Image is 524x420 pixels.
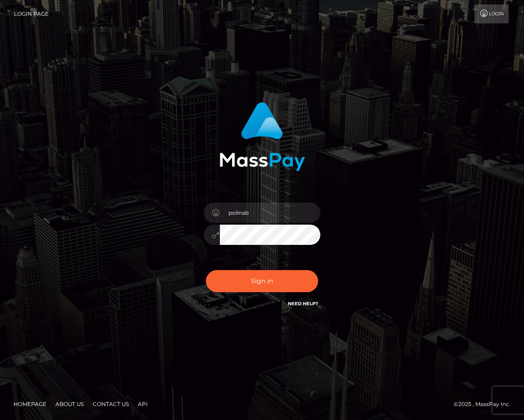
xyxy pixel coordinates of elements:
a: Contact Us [89,397,132,411]
a: Homepage [10,397,50,411]
div: © 2025 , MassPay Inc. [454,399,517,409]
a: About Us [52,397,87,411]
a: Need Help? [288,301,318,307]
img: MassPay Login [219,102,305,171]
button: Sign in [206,270,319,292]
a: Login Page [14,5,49,23]
a: Login [474,5,509,23]
a: API [134,397,151,411]
input: Username... [220,203,321,223]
